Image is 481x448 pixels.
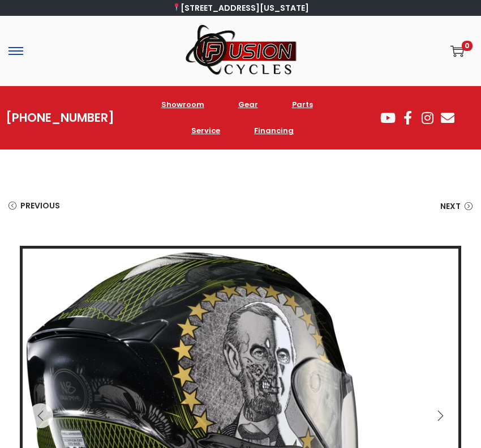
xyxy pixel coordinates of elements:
a: Parts [281,92,324,118]
a: [PHONE_NUMBER] [6,110,114,126]
a: Showroom [150,92,216,118]
span: Next [440,198,461,214]
a: Previous [8,198,60,214]
button: Next [428,403,453,428]
a: Next [440,198,473,214]
img: Woostify mobile logo [184,24,297,77]
a: [STREET_ADDRESS][US_STATE] [172,2,310,14]
span: Previous [20,198,60,214]
a: 0 [450,44,464,58]
a: Service [180,118,231,144]
img: 📍 [173,3,181,11]
a: Financing [243,118,305,144]
button: Previous [28,403,53,428]
nav: Menu [120,92,359,144]
a: Gear [227,92,269,118]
